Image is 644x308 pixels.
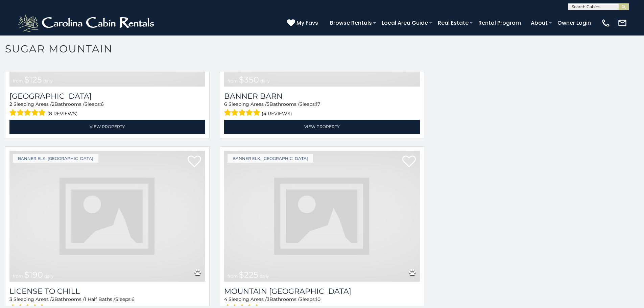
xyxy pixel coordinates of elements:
a: Mountain [GEOGRAPHIC_DATA] [224,287,420,296]
a: Browse Rentals [327,17,375,29]
span: daily [260,274,269,279]
img: White-1-2.png [17,13,157,33]
a: from $225 daily [224,151,420,282]
img: dummy-image.jpg [224,151,420,282]
a: Add to favorites [188,155,201,169]
span: 3 [267,296,269,302]
a: Add to favorites [402,155,416,169]
a: Banner Elk, [GEOGRAPHIC_DATA] [13,154,98,163]
span: 6 [101,101,104,107]
span: $190 [24,270,43,280]
span: from [228,78,238,84]
img: phone-regular-white.png [601,18,611,28]
a: License to Chill [9,287,205,296]
a: View Property [9,120,205,134]
span: 6 [132,296,135,302]
span: 2 [52,296,54,302]
a: [GEOGRAPHIC_DATA] [9,92,205,101]
span: from [228,274,238,279]
img: mail-regular-white.png [618,18,627,28]
a: Banner Barn [224,92,420,101]
span: $225 [239,270,258,280]
span: 2 [9,101,12,107]
a: Rental Program [475,17,524,29]
div: Sleeping Areas / Bathrooms / Sleeps: [9,101,205,118]
span: 10 [316,296,320,302]
span: from [13,78,23,84]
a: Banner Elk, [GEOGRAPHIC_DATA] [228,154,313,163]
a: Local Area Guide [378,17,431,29]
span: 6 [224,101,227,107]
span: 3 [9,296,12,302]
span: daily [260,78,270,84]
span: My Favs [296,19,318,27]
a: Owner Login [554,17,594,29]
span: daily [44,274,54,279]
a: from $190 daily [9,151,205,282]
span: daily [43,78,53,84]
img: dummy-image.jpg [9,151,205,282]
span: 4 [224,296,227,302]
span: 1 Half Baths / [85,296,115,302]
div: Sleeping Areas / Bathrooms / Sleeps: [224,101,420,118]
span: from [13,274,23,279]
span: 5 [267,101,269,107]
a: About [527,17,551,29]
a: Real Estate [434,17,472,29]
a: My Favs [287,19,320,27]
a: View Property [224,120,420,134]
span: $350 [239,75,259,85]
span: (4 reviews) [262,109,292,118]
span: (8 reviews) [47,109,78,118]
span: 2 [52,101,54,107]
span: $125 [24,75,42,85]
h3: Bearfoot Lodge [9,92,205,101]
span: 17 [316,101,320,107]
h3: Mountain Skye Lodge [224,287,420,296]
